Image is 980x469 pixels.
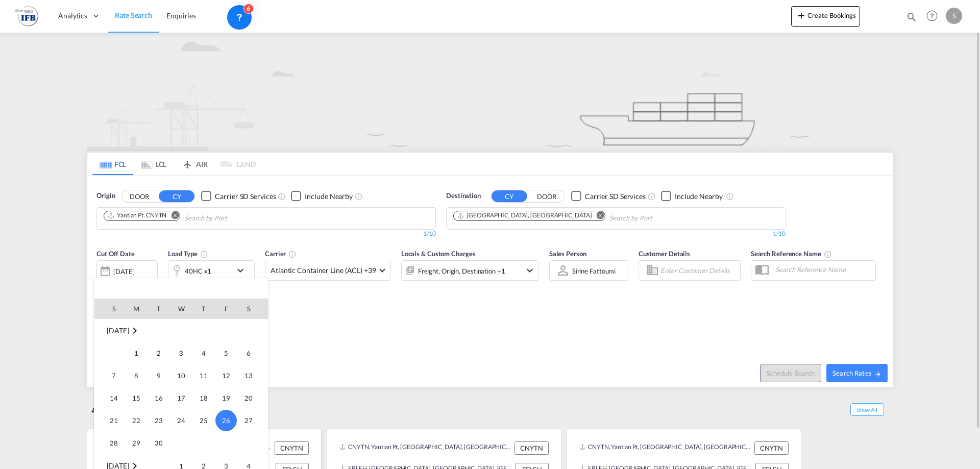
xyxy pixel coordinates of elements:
td: Wednesday September 17 2025 [170,387,192,409]
td: Tuesday September 9 2025 [148,364,170,387]
span: 15 [126,388,146,408]
td: Sunday September 21 2025 [94,409,125,432]
td: September 2025 [94,319,268,342]
td: Friday September 19 2025 [215,387,237,409]
span: 10 [171,365,191,386]
td: Monday September 8 2025 [125,364,148,387]
span: 20 [238,388,259,408]
td: Saturday September 13 2025 [237,364,268,387]
td: Friday September 5 2025 [215,342,237,364]
td: Sunday September 14 2025 [94,387,125,409]
span: 23 [149,410,169,431]
span: 28 [104,433,124,453]
td: Wednesday September 10 2025 [170,364,192,387]
span: 8 [126,365,146,386]
td: Saturday September 20 2025 [237,387,268,409]
span: 27 [238,410,259,431]
th: M [125,299,148,319]
span: 3 [171,343,191,363]
td: Saturday September 27 2025 [237,409,268,432]
tr: Week 5 [94,432,268,455]
td: Sunday September 28 2025 [94,432,125,455]
span: 11 [193,365,214,386]
span: 26 [215,410,237,431]
span: 21 [104,410,124,431]
th: S [237,299,268,319]
span: 16 [149,388,169,408]
td: Monday September 29 2025 [125,432,148,455]
td: Thursday September 11 2025 [192,364,215,387]
td: Saturday September 6 2025 [237,342,268,364]
td: Tuesday September 30 2025 [148,432,170,455]
tr: Week 4 [94,409,268,432]
span: 7 [104,365,124,386]
span: 4 [193,343,214,363]
span: 1 [126,343,146,363]
td: Wednesday September 3 2025 [170,342,192,364]
th: W [170,299,192,319]
span: 13 [238,365,259,386]
span: 24 [171,410,191,431]
td: Thursday September 4 2025 [192,342,215,364]
td: Monday September 1 2025 [125,342,148,364]
span: [DATE] [107,326,129,335]
th: T [148,299,170,319]
td: Tuesday September 2 2025 [148,342,170,364]
tr: Week 3 [94,387,268,409]
td: Thursday September 25 2025 [192,409,215,432]
th: T [192,299,215,319]
span: 22 [126,410,146,431]
span: 17 [171,388,191,408]
span: 12 [216,365,236,386]
th: S [94,299,125,319]
tr: Week undefined [94,319,268,342]
span: 30 [149,433,169,453]
span: 2 [149,343,169,363]
span: 6 [238,343,259,363]
td: Tuesday September 23 2025 [148,409,170,432]
span: 5 [216,343,236,363]
span: 14 [104,388,124,408]
span: 9 [149,365,169,386]
span: 25 [193,410,214,431]
td: Friday September 12 2025 [215,364,237,387]
td: Tuesday September 16 2025 [148,387,170,409]
td: Monday September 22 2025 [125,409,148,432]
td: Thursday September 18 2025 [192,387,215,409]
span: 19 [216,388,236,408]
td: Sunday September 7 2025 [94,364,125,387]
td: Friday September 26 2025 [215,409,237,432]
td: Monday September 15 2025 [125,387,148,409]
th: F [215,299,237,319]
span: 18 [193,388,214,408]
tr: Week 1 [94,342,268,364]
span: 29 [126,433,146,453]
td: Wednesday September 24 2025 [170,409,192,432]
tr: Week 2 [94,364,268,387]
